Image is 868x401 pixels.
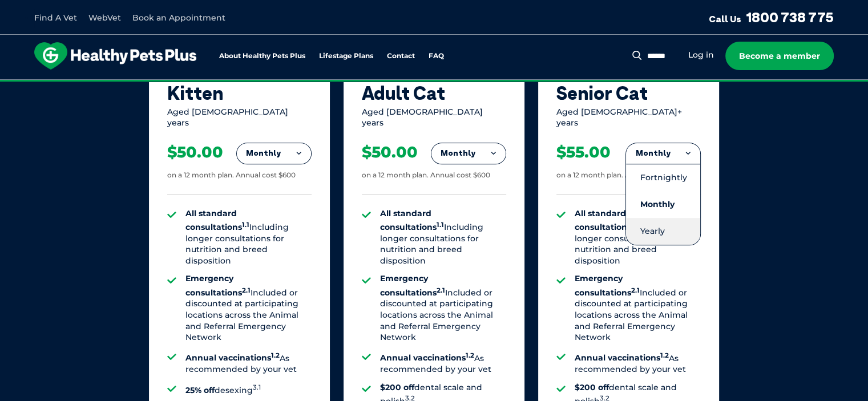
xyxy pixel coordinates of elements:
[185,208,249,232] strong: All standard consultations
[185,353,280,363] strong: Annual vaccinations
[362,82,506,104] div: Adult Cat
[380,273,445,297] strong: Emergency consultations
[630,50,644,61] button: Search
[626,218,700,245] li: Yearly
[380,208,444,232] strong: All standard consultations
[167,107,312,129] div: Aged [DEMOGRAPHIC_DATA] years
[185,384,215,395] strong: 25% off
[34,42,196,70] img: hpp-logo
[380,350,506,375] li: As recommended by your vet
[575,273,701,343] li: Included or discounted at participating locations across the Animal and Referral Emergency Network
[626,191,700,218] li: Monthly
[387,52,415,60] a: Contact
[242,286,251,294] sup: 2.1
[556,171,686,180] div: on a 12 month plan. Annual cost $660.
[709,9,834,26] a: Call Us1800 738 775
[185,273,312,343] li: Included or discounted at participating locations across the Animal and Referral Emergency Network
[185,208,312,267] li: Including longer consultations for nutrition and breed disposition
[660,351,669,359] sup: 1.2
[575,350,701,375] li: As recommended by your vet
[185,382,312,396] li: desexing
[556,143,611,162] div: $55.00
[380,208,506,267] li: Including longer consultations for nutrition and breed disposition
[253,383,261,391] sup: 3.1
[626,164,700,191] li: Fortnightly
[185,273,251,297] strong: Emergency consultations
[466,351,474,359] sup: 1.2
[626,143,700,164] button: Monthly
[575,273,640,297] strong: Emergency consultations
[362,107,506,129] div: Aged [DEMOGRAPHIC_DATA] years
[725,42,834,70] a: Become a member
[575,208,639,232] strong: All standard consultations
[575,208,701,267] li: Including longer consultations for nutrition and breed disposition
[709,13,741,25] span: Call Us
[167,143,223,162] div: $50.00
[362,143,418,162] div: $50.00
[219,52,305,60] a: About Healthy Pets Plus
[362,171,490,180] div: on a 12 month plan. Annual cost $600
[319,52,373,60] a: Lifestage Plans
[437,286,445,294] sup: 2.1
[271,351,280,359] sup: 1.2
[167,82,312,104] div: Kitten
[132,13,225,23] a: Book an Appointment
[575,382,609,392] strong: $200 off
[431,143,506,164] button: Monthly
[631,286,640,294] sup: 2.1
[221,80,647,90] span: Proactive, preventative wellness program designed to keep your pet healthier and happier for longer
[556,82,701,104] div: Senior Cat
[167,171,296,180] div: on a 12 month plan. Annual cost $600
[34,13,77,23] a: Find A Vet
[437,220,444,228] sup: 1.1
[556,107,701,129] div: Aged [DEMOGRAPHIC_DATA]+ years
[429,52,444,60] a: FAQ
[688,50,714,60] a: Log in
[575,353,669,363] strong: Annual vaccinations
[237,143,311,164] button: Monthly
[380,353,474,363] strong: Annual vaccinations
[380,273,506,343] li: Included or discounted at participating locations across the Animal and Referral Emergency Network
[185,350,312,375] li: As recommended by your vet
[242,220,249,228] sup: 1.1
[88,13,121,23] a: WebVet
[380,382,414,392] strong: $200 off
